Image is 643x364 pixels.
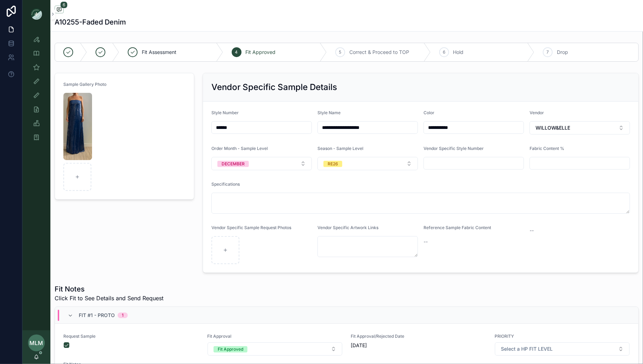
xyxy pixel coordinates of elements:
span: Correct & Proceed to TOP [349,49,409,56]
span: Fit #1 - Proto [79,312,115,319]
button: Select Button [495,342,630,356]
span: 4 [235,49,238,55]
span: Sample Gallery Photo [63,82,106,87]
span: Color [424,110,434,115]
span: Click Fit to See Details and Send Request [55,294,163,302]
span: Vendor Specific Style Number [424,146,484,151]
button: 6 [55,6,64,14]
span: Select a HP FIT LEVEL [501,345,553,352]
span: Reference Sample Fabric Content [424,225,491,230]
span: Fit Approved [246,49,276,56]
span: Vendor Specific Sample Request Photos [211,225,291,230]
span: -- [424,238,428,245]
span: Drop [557,49,568,56]
span: 5 [339,49,342,55]
span: Fabric Content % [530,146,564,151]
button: Select Button [208,342,342,356]
img: Screenshot-2025-09-16-at-2.56.50-PM.png [63,93,92,160]
span: 6 [443,49,445,55]
button: Select Button [211,157,312,170]
span: Style Number [211,110,239,115]
span: Hold [453,49,464,56]
span: -- [530,227,534,234]
span: Vendor [530,110,544,115]
span: 7 [547,49,549,55]
div: 1 [122,313,124,318]
span: Specifications [211,181,240,187]
span: [DATE] [351,342,487,349]
div: RE26 [328,161,338,167]
span: PRIORITY [495,334,630,339]
h2: Vendor Specific Sample Details [211,82,337,93]
span: Fit Approval/Rejected Date [351,334,487,339]
span: 6 [60,1,68,8]
h1: A10255-Faded Denim [55,17,126,27]
span: Order Month - Sample Level [211,146,268,151]
img: App logo [31,8,42,20]
span: Request Sample [63,334,199,339]
span: Vendor Specific Artwork Links [317,225,378,230]
div: scrollable content [22,28,50,153]
span: Fit Assessment [142,49,176,56]
span: MLM [30,339,43,347]
h1: Fit Notes [55,284,163,294]
span: WILLOW&ELLE [536,124,570,131]
span: Season - Sample Level [317,146,363,151]
button: Select Button [317,157,418,170]
span: Style Name [317,110,341,115]
div: DECEMBER [222,161,245,167]
button: Select Button [530,121,630,135]
div: Fit Approved [218,346,243,352]
span: Fit Approval [207,334,343,339]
